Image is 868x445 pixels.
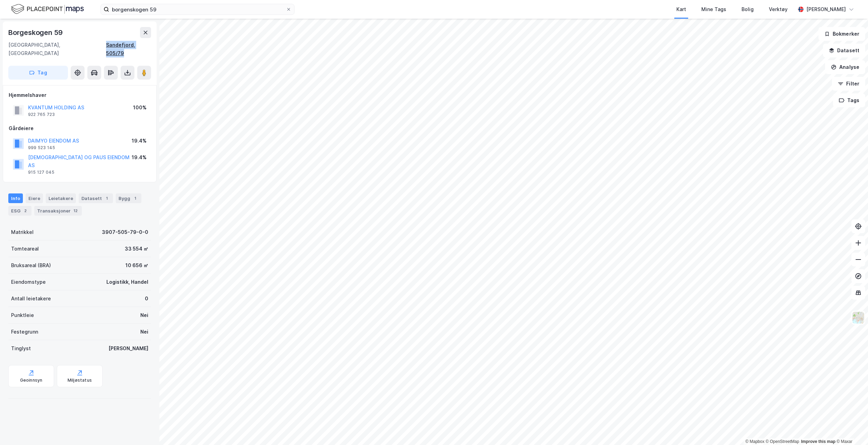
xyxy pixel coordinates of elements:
[109,4,286,15] input: Søk på adresse, matrikkel, gårdeiere, leietakere eller personer
[832,77,865,91] button: Filter
[116,193,141,203] div: Bygg
[11,294,51,303] div: Antall leietakere
[676,5,686,13] div: Kart
[79,193,113,203] div: Datasett
[8,27,64,38] div: Borgeskogen 59
[20,378,43,383] div: Geoinnsyn
[132,195,139,202] div: 1
[132,137,147,145] div: 19.4%
[11,245,39,253] div: Tomteareal
[852,311,865,324] img: Z
[132,153,147,162] div: 19.4%
[833,412,868,445] div: Kontrollprogram for chat
[68,378,92,383] div: Miljøstatus
[11,278,46,286] div: Eiendomstype
[34,206,82,216] div: Transaksjoner
[125,245,148,253] div: 33 554 ㎡
[806,5,846,13] div: [PERSON_NAME]
[818,27,865,41] button: Bokmerker
[106,41,151,57] div: Sandefjord, 505/79
[26,193,43,203] div: Eiere
[28,112,55,117] div: 922 765 723
[11,344,31,353] div: Tinglyst
[825,60,865,74] button: Analyse
[8,66,68,80] button: Tag
[106,278,148,286] div: Logistikk, Handel
[125,261,148,270] div: 10 656 ㎡
[833,412,868,445] iframe: Chat Widget
[46,193,76,203] div: Leietakere
[11,328,38,336] div: Festegrunn
[28,170,54,175] div: 915 127 045
[833,93,865,107] button: Tags
[766,439,799,444] a: OpenStreetMap
[769,5,788,13] div: Verktøy
[108,344,148,353] div: [PERSON_NAME]
[8,41,106,57] div: [GEOGRAPHIC_DATA], [GEOGRAPHIC_DATA]
[701,5,726,13] div: Mine Tags
[22,207,29,214] div: 2
[801,439,835,444] a: Improve this map
[72,207,79,214] div: 12
[9,91,151,99] div: Hjemmelshaver
[140,328,148,336] div: Nei
[8,193,23,203] div: Info
[8,206,32,216] div: ESG
[28,145,55,151] div: 999 523 145
[145,294,148,303] div: 0
[140,311,148,319] div: Nei
[9,124,151,133] div: Gårdeiere
[11,311,34,319] div: Punktleie
[133,103,147,112] div: 100%
[11,261,51,270] div: Bruksareal (BRA)
[103,195,110,202] div: 1
[102,228,148,236] div: 3907-505-79-0-0
[823,44,865,57] button: Datasett
[745,439,764,444] a: Mapbox
[742,5,754,13] div: Bolig
[11,228,34,236] div: Matrikkel
[11,3,84,15] img: logo.f888ab2527a4732fd821a326f86c7f29.svg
